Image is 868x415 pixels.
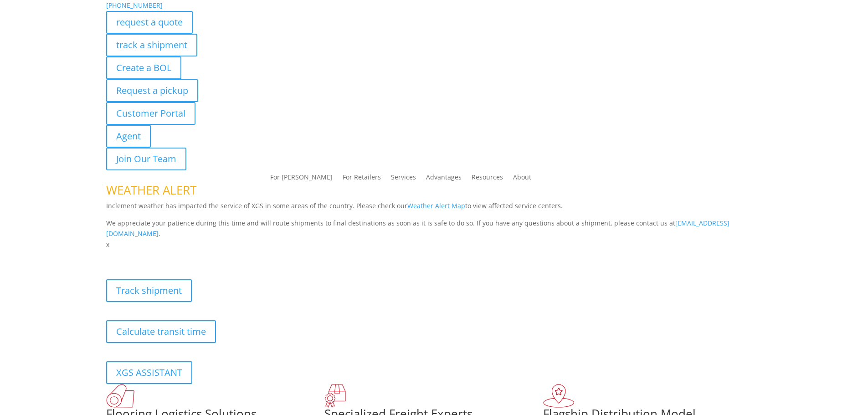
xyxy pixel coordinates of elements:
a: request a quote [106,11,193,34]
img: xgs-icon-total-supply-chain-intelligence-red [106,384,134,408]
a: Advantages [426,174,462,184]
p: x [106,239,762,250]
a: About [513,174,531,184]
img: xgs-icon-focused-on-flooring-red [324,384,346,408]
p: Inclement weather has impacted the service of XGS in some areas of the country. Please check our ... [106,200,762,218]
a: Request a pickup [106,79,198,102]
a: Agent [106,125,151,148]
p: We appreciate your patience during this time and will route shipments to final destinations as so... [106,218,762,240]
a: Calculate transit time [106,320,216,343]
b: Visibility, transparency, and control for your entire supply chain. [106,251,309,260]
img: xgs-icon-flagship-distribution-model-red [543,384,575,408]
a: track a shipment [106,34,197,56]
a: Track shipment [106,279,192,302]
a: Resources [472,174,503,184]
a: Services [391,174,416,184]
a: Create a BOL [106,56,181,79]
a: [PHONE_NUMBER] [106,1,163,10]
a: XGS ASSISTANT [106,361,192,384]
a: For [PERSON_NAME] [270,174,333,184]
a: For Retailers [343,174,381,184]
a: Weather Alert Map [407,201,465,210]
a: Join Our Team [106,148,186,170]
a: Customer Portal [106,102,195,125]
span: WEATHER ALERT [106,182,196,198]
